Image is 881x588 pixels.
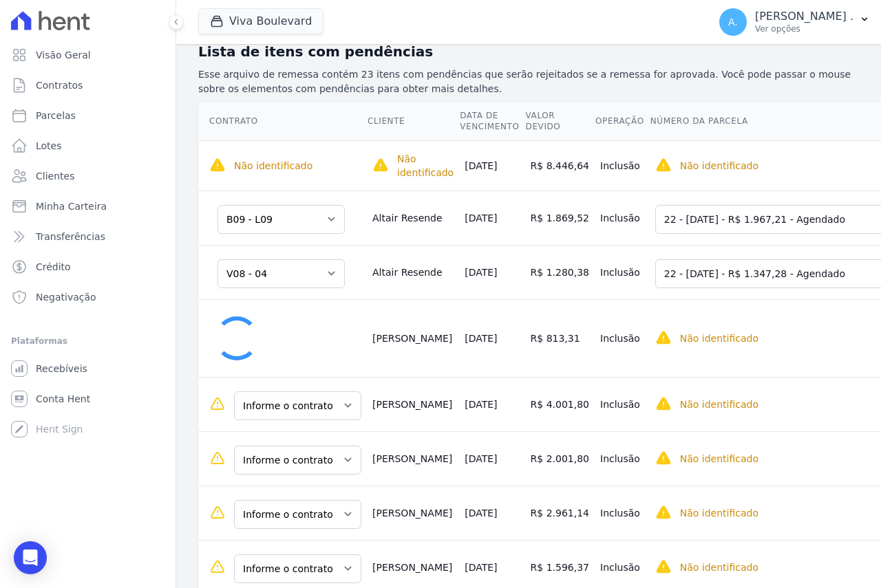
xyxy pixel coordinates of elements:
[36,169,74,183] span: Clientes
[367,299,459,377] td: [PERSON_NAME]
[459,245,524,299] td: [DATE]
[459,431,524,486] td: [DATE]
[755,23,853,34] p: Ver opções
[6,102,170,129] a: Parcelas
[397,152,454,179] p: Não identificado
[36,392,90,406] span: Conta Hent
[6,253,170,281] a: Crédito
[680,452,758,466] p: Não identificado
[36,199,107,213] span: Minha Carteira
[6,385,170,413] a: Conta Hent
[198,41,859,62] h2: Lista de itens com pendências
[728,17,738,27] span: A.
[595,377,650,431] td: Inclusão
[525,190,595,245] td: R$ 1.869,52
[11,333,164,349] div: Plataformas
[525,431,595,486] td: R$ 2.001,80
[36,139,62,153] span: Lotes
[36,109,76,122] span: Parcelas
[6,355,170,382] a: Recebíveis
[459,486,524,540] td: [DATE]
[14,541,47,574] div: Open Intercom Messenger
[595,299,650,377] td: Inclusão
[367,377,459,431] td: [PERSON_NAME]
[367,190,459,245] td: Altair Resende
[6,132,170,160] a: Lotes
[198,8,323,34] button: Viva Boulevard
[680,560,758,574] p: Não identificado
[6,72,170,99] a: Contratos
[525,377,595,431] td: R$ 4.001,80
[36,230,105,243] span: Transferências
[198,67,859,96] p: Esse arquivo de remessa contém 23 itens com pendências que serão rejeitados se a remessa for apro...
[6,193,170,220] a: Minha Carteira
[525,102,595,141] th: Valor devido
[198,102,367,141] th: Contrato
[6,223,170,250] a: Transferências
[6,162,170,190] a: Clientes
[459,102,524,141] th: Data de Vencimento
[36,78,83,92] span: Contratos
[525,486,595,540] td: R$ 2.961,14
[595,431,650,486] td: Inclusão
[525,299,595,377] td: R$ 813,31
[595,486,650,540] td: Inclusão
[6,283,170,311] a: Negativação
[367,102,459,141] th: Cliente
[459,377,524,431] td: [DATE]
[6,41,170,69] a: Visão Geral
[459,140,524,190] td: [DATE]
[595,190,650,245] td: Inclusão
[367,245,459,299] td: Altair Resende
[36,290,96,304] span: Negativação
[680,506,758,520] p: Não identificado
[708,3,881,41] button: A. [PERSON_NAME] . Ver opções
[459,190,524,245] td: [DATE]
[595,245,650,299] td: Inclusão
[525,245,595,299] td: R$ 1.280,38
[367,486,459,540] td: [PERSON_NAME]
[36,48,91,62] span: Visão Geral
[367,431,459,486] td: [PERSON_NAME]
[680,331,758,345] p: Não identificado
[680,159,758,173] p: Não identificado
[595,102,650,141] th: Operação
[36,362,87,375] span: Recebíveis
[525,140,595,190] td: R$ 8.446,64
[680,398,758,411] p: Não identificado
[755,10,853,23] p: [PERSON_NAME] .
[36,260,71,274] span: Crédito
[234,159,312,173] p: Não identificado
[459,299,524,377] td: [DATE]
[595,140,650,190] td: Inclusão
